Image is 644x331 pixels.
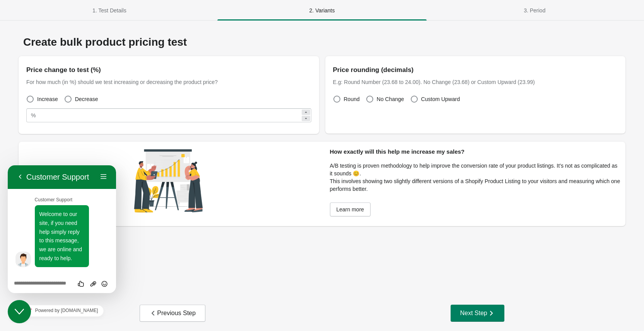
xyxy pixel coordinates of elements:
div: Price change to test (%) [26,64,311,76]
span: 2. Variants [217,3,427,17]
p: A/B testing is proven methodology to help improve the conversion rate of your product listings. I... [330,162,621,177]
iframe: chat widget [8,302,116,319]
p: This involves showing two slightly different versions of a Shopify Product Listing to your visito... [330,177,621,193]
button: Previous Step [140,305,205,322]
div: Price rounding (decimals) [333,64,618,76]
div: E.g: Round Number (23.68 to 24.00). No Change (23.68) or Custom Upward (23.99) [333,78,618,86]
span: 1. Test Details [5,3,214,17]
span: 3. Period [430,3,639,17]
button: Next Step [451,305,504,322]
span: Custom Upward [421,95,460,103]
div: Previous Step [149,309,196,317]
iframe: chat widget [8,165,116,293]
div: % [31,111,36,120]
span: No Change [377,95,404,103]
div: For how much (in %) should we test increasing or decreasing the product price? [26,78,311,86]
span: Learn more [337,206,364,213]
div: How exactly will this help me increase my sales? [330,142,621,162]
span: Decrease [75,95,98,103]
iframe: chat widget [8,300,32,323]
span: Round [344,95,360,103]
span: Increase [37,95,58,103]
div: Next Step [460,309,495,317]
div: Create bulk product pricing test [19,36,625,48]
a: Learn more [330,202,371,216]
